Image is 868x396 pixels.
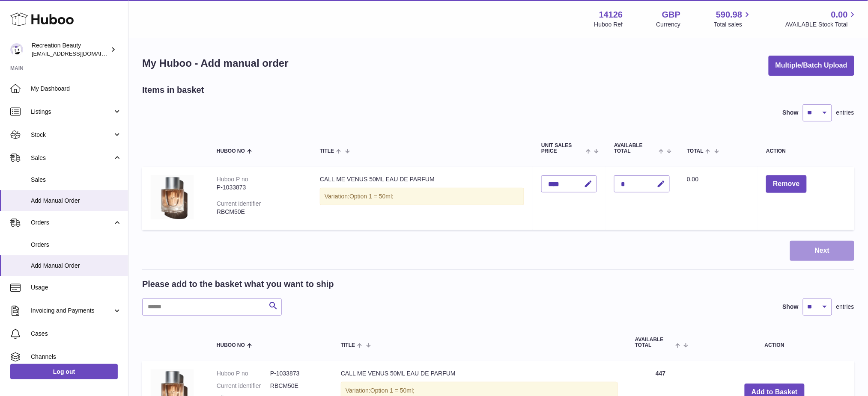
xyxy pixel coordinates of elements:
[10,364,118,379] a: Log out
[31,284,122,292] span: Usage
[10,43,23,56] img: internalAdmin-14126@internal.huboo.com
[831,9,848,21] span: 0.00
[31,85,122,93] span: My Dashboard
[31,154,113,162] span: Sales
[31,131,113,139] span: Stock
[716,9,742,21] span: 590.98
[31,108,113,116] span: Listings
[31,241,122,249] span: Orders
[785,9,858,29] a: 0.00 AVAILABLE Stock Total
[31,176,122,184] span: Sales
[714,21,752,29] span: Total sales
[31,197,122,205] span: Add Manual Order
[656,21,681,29] div: Currency
[594,21,623,29] div: Huboo Ref
[31,330,122,338] span: Cases
[32,41,109,58] div: Recreation Beauty
[32,50,126,57] span: [EMAIL_ADDRESS][DOMAIN_NAME]
[31,262,122,270] span: Add Manual Order
[714,9,752,29] a: 590.98 Total sales
[785,21,858,29] span: AVAILABLE Stock Total
[662,9,680,21] strong: GBP
[31,353,122,361] span: Channels
[31,219,113,227] span: Orders
[599,9,623,21] strong: 14126
[31,307,113,315] span: Invoicing and Payments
